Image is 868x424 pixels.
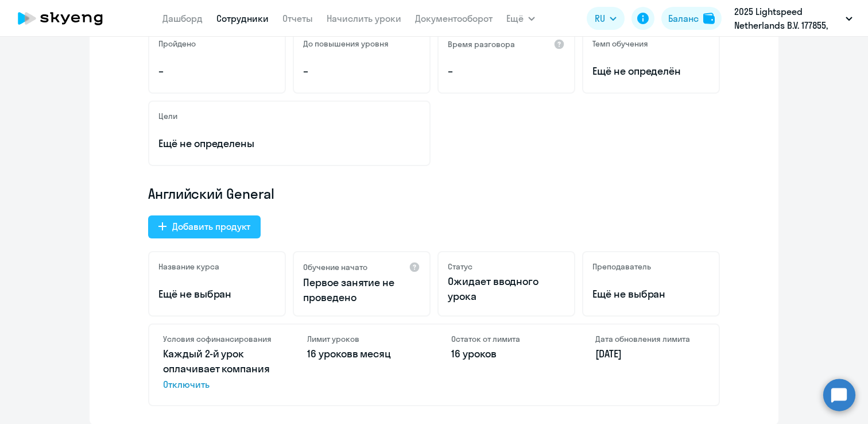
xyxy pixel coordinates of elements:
span: Отключить [163,377,273,391]
button: Добавить продукт [148,215,261,238]
p: в месяц [307,346,417,361]
h4: Дата обновления лимита [595,334,705,344]
h5: Пройдено [158,38,196,49]
p: Ожидает вводного урока [448,274,565,304]
a: Дашборд [162,13,203,24]
button: Балансbalance [661,7,722,30]
a: Сотрудники [216,13,269,24]
h4: Остаток от лимита [451,334,561,344]
button: Ещё [506,7,535,30]
p: Первое занятие не проведено [303,275,420,305]
h5: Статус [448,261,472,272]
p: – [448,64,565,79]
p: Каждый 2-й урок оплачивает компания [163,346,273,391]
p: Ещё не выбран [158,287,276,302]
span: RU [595,11,605,25]
h5: Обучение начато [303,262,367,272]
h5: Цели [158,111,177,121]
div: Баланс [668,11,699,25]
h5: До повышения уровня [303,38,389,49]
span: 16 уроков [307,347,352,360]
h5: Преподаватель [592,261,651,272]
span: Ещё [506,11,524,25]
p: [DATE] [595,346,705,361]
span: Английский General [148,184,274,203]
h4: Условия софинансирования [163,334,273,344]
p: Ещё не выбран [592,287,710,302]
p: – [303,64,420,79]
button: RU [587,7,625,30]
button: 2025 Lightspeed Netherlands B.V. 177855, [GEOGRAPHIC_DATA], ООО [728,5,858,32]
h5: Название курса [158,261,219,272]
img: balance [703,13,715,24]
h5: Темп обучения [592,38,648,49]
span: 16 уроков [451,347,497,360]
h5: Время разговора [448,39,515,49]
p: Ещё не определены [158,136,420,151]
a: Начислить уроки [327,13,401,24]
div: Добавить продукт [172,219,250,233]
p: – [158,64,276,79]
span: Ещё не определён [592,64,710,79]
a: Отчеты [282,13,313,24]
a: Документооборот [415,13,493,24]
h4: Лимит уроков [307,334,417,344]
p: 2025 Lightspeed Netherlands B.V. 177855, [GEOGRAPHIC_DATA], ООО [734,5,841,32]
